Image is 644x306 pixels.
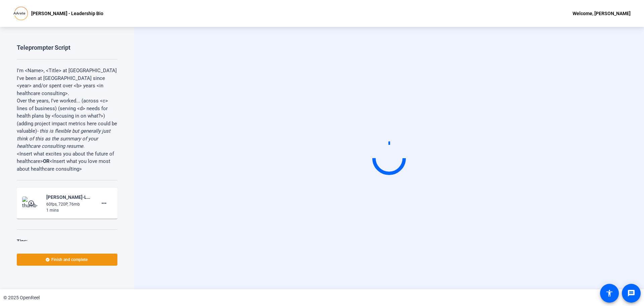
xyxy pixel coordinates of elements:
[46,201,91,207] div: 60fps, 720P, 76mb
[43,158,50,164] strong: OR
[13,7,28,20] img: OpenReel logo
[100,199,108,207] mat-icon: more_horiz
[17,237,117,245] div: Tips:
[31,9,103,17] p: [PERSON_NAME] - Leadership Bio
[605,289,613,297] mat-icon: accessibility
[46,207,91,213] div: 1 mins
[17,44,70,52] div: Teleprompter Script
[573,9,631,17] div: Welcome, [PERSON_NAME]
[17,75,117,97] p: I've been at [GEOGRAPHIC_DATA] since <year> and/or spent over <b> years <in healthcare consulting>.
[17,150,117,173] p: <Insert what excites you about the future of healthcare> <Insert what you love most about healthc...
[28,200,36,207] mat-icon: play_circle_outline
[46,193,91,201] div: [PERSON_NAME]-Leadership Bio Videos - AArete Brand -Ph-[PERSON_NAME] - Leadership Bio-17582291485...
[17,67,117,75] p: I'm <Name>, <Title> at [GEOGRAPHIC_DATA]
[17,128,110,149] em: - this is flexible but generally just think of this as the summary of your healthcare consulting ...
[17,97,117,150] p: Over the years, I've worked... (across <c> lines of business) (serving <d> needs for health plans...
[3,294,40,301] div: © 2025 OpenReel
[627,289,635,297] mat-icon: message
[51,257,88,262] span: Finish and complete
[22,196,42,210] img: thumb-nail
[17,254,117,266] button: Finish and complete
